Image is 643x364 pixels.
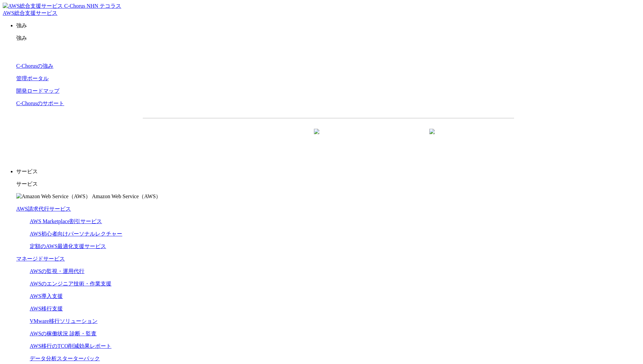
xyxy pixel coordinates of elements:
p: 強み [16,22,640,29]
span: Amazon Web Service（AWS） [92,193,161,199]
a: C-Chorusのサポート [16,100,64,106]
a: 定額のAWS最適化支援サービス [30,243,106,249]
a: AWS移行支援 [30,306,63,311]
a: AWS総合支援サービス C-Chorus NHN テコラスAWS総合支援サービス [3,3,121,16]
a: マネージドサービス [16,256,65,262]
a: AWS導入支援 [30,293,63,299]
a: AWS初心者向けパーソナルレクチャー [30,231,122,237]
a: AWSの監視・運用代行 [30,268,84,274]
a: 資料を請求する [216,129,325,146]
p: 強み [16,35,640,42]
a: AWS請求代行サービス [16,206,71,212]
a: AWSの稼働状況 診断・監査 [30,331,97,336]
a: AWS移行のTCO削減効果レポート [30,343,111,349]
a: AWS Marketplace割引サービス [30,218,102,224]
a: まずは相談する [332,129,440,146]
a: 管理ポータル [16,75,49,81]
p: サービス [16,181,640,188]
a: データ分析スターターパック [30,356,100,361]
a: VMware移行ソリューション [30,318,98,324]
img: 矢印 [429,129,435,146]
img: Amazon Web Service（AWS） [16,193,91,200]
p: サービス [16,168,640,175]
img: 矢印 [314,129,319,146]
a: AWSのエンジニア技術・作業支援 [30,281,111,286]
a: C-Chorusの強み [16,63,53,69]
img: AWS総合支援サービス C-Chorus [3,3,85,10]
a: 開発ロードマップ [16,88,59,94]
